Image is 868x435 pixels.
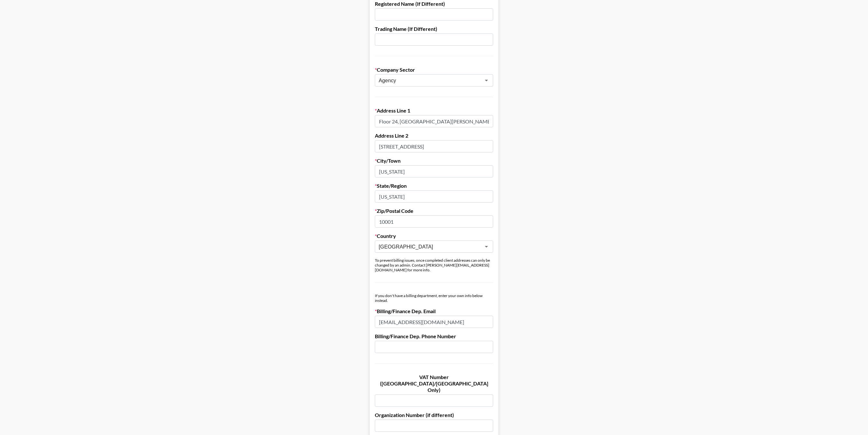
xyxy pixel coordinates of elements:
label: Country [375,233,493,239]
label: Trading Name (If Different) [375,26,493,32]
label: VAT Number ([GEOGRAPHIC_DATA]/[GEOGRAPHIC_DATA] Only) [375,374,493,393]
label: City/Town [375,158,493,164]
label: Registered Name (If Different) [375,1,493,7]
label: Billing/Finance Dep. Phone Number [375,333,493,340]
label: Billing/Finance Dep. Email [375,308,493,314]
label: Zip/Postal Code [375,208,493,214]
button: Open [482,76,491,85]
div: To prevent billing issues, once completed client addresses can only be changed by an admin. Conta... [375,258,493,272]
label: Address Line 2 [375,132,493,139]
label: State/Region [375,183,493,189]
div: If you don't have a billing department, enter your own info below instead. [375,293,493,303]
label: Address Line 1 [375,107,493,114]
label: Company Sector [375,67,493,73]
label: Organization Number (if different) [375,412,493,418]
button: Open [482,242,491,251]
